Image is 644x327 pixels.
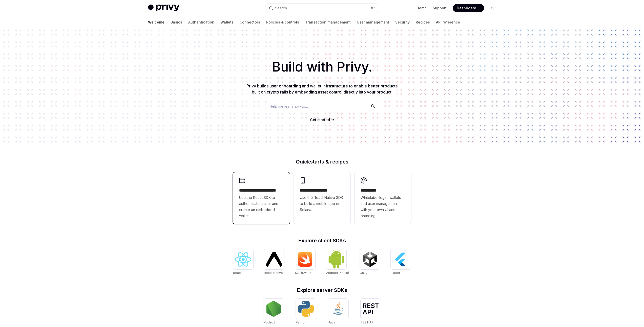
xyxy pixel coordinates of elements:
[355,172,411,224] a: **** *****Whitelabel login, wallets, and user management with your own UI and branding.
[233,271,242,275] span: React
[264,271,283,275] span: React Native
[233,288,411,293] h2: Explore server SDKs
[235,252,251,267] img: React
[357,16,389,28] a: User management
[295,271,311,275] span: iOS (Swift)
[296,320,306,324] span: Python
[263,320,276,324] span: NodeJS
[326,271,349,275] span: Android (Kotlin)
[263,299,284,325] a: NodeJSNodeJS
[300,195,344,213] span: Use the React Native SDK to build a mobile app on Solana.
[265,4,379,13] button: Open search
[275,5,289,11] div: Search...
[433,6,447,11] a: Support
[457,6,476,11] span: Dashboard
[148,16,164,28] a: Welcome
[310,117,330,122] a: Get started
[294,172,350,224] a: **** **** **** ***Use the React Native SDK to build a mobile app on Solana.
[362,251,378,267] img: Unity
[298,301,314,317] img: Python
[361,299,381,325] a: REST APIREST API
[233,159,411,164] h2: Quickstarts & recipes
[297,252,313,267] img: iOS (Swift)
[363,303,379,314] img: REST API
[326,249,349,275] a: Android (Kotlin)Android (Kotlin)
[265,301,282,317] img: NodeJS
[328,299,348,325] a: JavaJava
[220,16,234,28] a: Wallets
[266,252,282,266] img: React Native
[361,195,405,219] span: Whitelabel login, wallets, and user management with your own UI and branding.
[361,320,374,324] span: REST API
[360,249,380,275] a: UnityUnity
[395,16,410,28] a: Security
[488,4,496,12] button: Toggle dark mode
[310,118,330,122] span: Get started
[239,195,284,219] span: Use the React SDK to authenticate a user and create an embedded wallet.
[417,6,427,11] a: Demo
[453,4,484,12] a: Dashboard
[266,16,299,28] a: Policies & controls
[296,299,316,325] a: PythonPython
[393,251,409,267] img: Flutter
[360,271,367,275] span: Unity
[416,16,430,28] a: Recipes
[295,249,315,275] a: iOS (Swift)iOS (Swift)
[246,83,398,95] span: Privy builds user onboarding and wallet infrastructure to enable better products built on crypto ...
[328,250,344,269] img: Android (Kotlin)
[233,249,253,275] a: ReactReact
[328,320,335,324] span: Java
[264,249,284,275] a: React NativeReact Native
[148,5,179,12] img: light logo
[330,301,346,317] img: Java
[240,16,260,28] a: Connectors
[305,16,351,28] a: Transaction management
[188,16,214,28] a: Authentication
[269,104,308,109] span: Help me learn how to…
[171,16,182,28] a: Basics
[436,16,460,28] a: API reference
[8,57,636,77] h1: Build with Privy.
[391,271,400,275] span: Flutter
[233,238,411,243] h2: Explore client SDKs
[370,6,376,10] span: ⌘ K
[391,249,411,275] a: FlutterFlutter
